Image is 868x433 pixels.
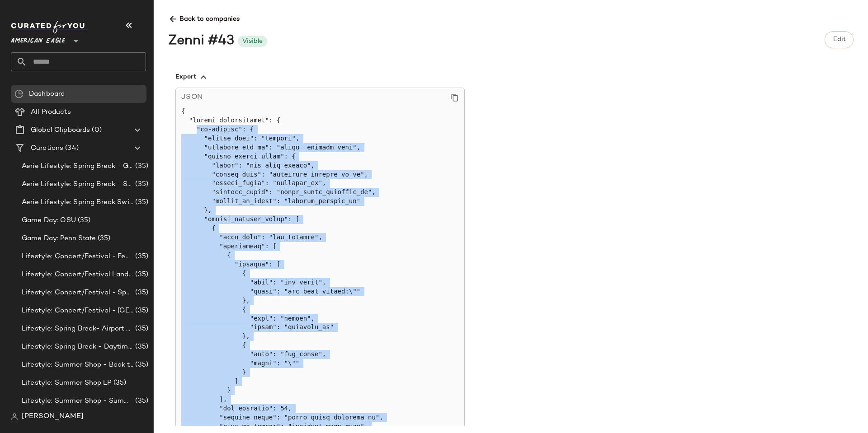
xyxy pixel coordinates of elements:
span: Back to companies [168,7,854,24]
span: (35) [96,233,111,244]
span: Lifestyle: Summer Shop - Back to School Essentials [22,360,133,370]
span: (35) [133,396,148,406]
span: (35) [133,197,148,208]
span: Lifestyle: Concert/Festival - Femme [22,251,133,262]
span: Lifestyle: Spring Break- Airport Style [22,324,133,334]
span: American Eagle [11,31,65,47]
span: Global Clipboards [31,125,90,135]
span: (34) [63,143,79,154]
div: Visible [242,37,263,46]
span: (35) [133,251,148,262]
span: (0) [90,125,101,135]
img: svg%3e [14,89,24,98]
span: Game Day: OSU [22,215,76,226]
span: Aerie Lifestyle: Spring Break - Sporty [22,179,133,190]
span: Lifestyle: Concert/Festival - Sporty [22,288,133,298]
span: Lifestyle: Concert/Festival - [GEOGRAPHIC_DATA] [22,306,133,316]
span: (35) [133,360,148,370]
span: (35) [133,270,148,280]
button: Edit [825,31,854,48]
span: Lifestyle: Concert/Festival Landing Page [22,270,133,280]
span: All Products [31,107,71,117]
span: Lifestyle: Summer Shop - Summer Abroad [22,396,133,406]
span: (35) [133,288,148,298]
span: JSON [181,92,203,103]
span: Lifestyle: Spring Break - Daytime Casual [22,342,133,352]
span: Edit [832,36,845,43]
span: (35) [133,161,148,172]
span: Curations [31,143,63,154]
span: (35) [133,342,148,352]
span: (35) [133,306,148,316]
img: svg%3e [11,413,18,420]
span: Game Day: Penn State [22,233,96,244]
span: Lifestyle: Summer Shop LP [22,378,112,388]
span: [PERSON_NAME] [22,411,84,422]
span: (35) [133,324,148,334]
span: Aerie Lifestyle: Spring Break Swimsuits Landing Page [22,197,133,208]
button: Export [175,66,465,88]
div: Zenni #43 [168,31,234,51]
span: (35) [112,378,127,388]
span: (35) [133,179,148,190]
span: Dashboard [29,89,65,99]
span: (35) [76,215,91,226]
span: Aerie Lifestyle: Spring Break - Girly/Femme [22,161,133,172]
img: cfy_white_logo.C9jOOHJF.svg [11,21,88,33]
